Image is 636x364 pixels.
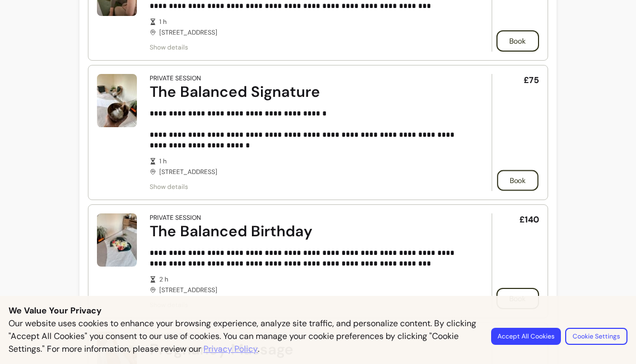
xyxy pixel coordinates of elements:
[519,213,539,226] span: £140
[150,43,462,52] span: Show details
[97,74,137,127] img: The Balanced Signature
[565,328,627,345] button: Cookie Settings
[524,74,539,87] span: £75
[159,18,462,26] span: 1 h
[496,30,539,52] button: Book
[203,343,258,355] a: Privacy Policy
[150,275,462,294] div: [STREET_ADDRESS]
[150,183,462,191] span: Show details
[150,74,201,82] div: Private Session
[159,157,462,166] span: 1 h
[97,213,137,267] img: The Balanced Birthday
[150,157,462,176] div: [STREET_ADDRESS]
[150,222,462,241] div: The Balanced Birthday
[496,288,539,309] button: Book
[497,170,539,191] button: Book
[9,304,627,317] p: We Value Your Privacy
[150,213,201,222] div: Private Session
[491,328,561,345] button: Accept All Cookies
[150,82,462,102] div: The Balanced Signature
[150,18,462,37] div: [STREET_ADDRESS]
[9,317,478,355] p: Our website uses cookies to enhance your browsing experience, analyze site traffic, and personali...
[159,275,462,284] span: 2 h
